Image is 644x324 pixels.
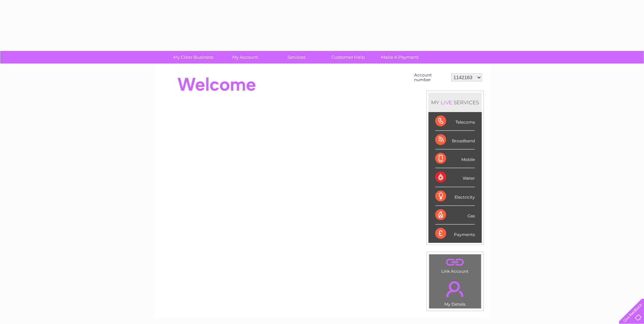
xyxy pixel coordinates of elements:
div: Telecoms [435,112,475,131]
div: Broadband [435,131,475,149]
td: Account number [412,71,449,84]
td: Link Account [429,254,481,275]
div: LIVE [439,99,454,106]
div: Payments [435,224,475,243]
td: My Details [429,275,481,309]
div: MY SERVICES [428,93,482,112]
a: My Account [217,51,273,64]
div: Gas [435,206,475,224]
a: Make A Payment [372,51,428,64]
div: Water [435,168,475,187]
a: . [431,256,479,268]
a: Customer Help [320,51,376,64]
a: . [431,277,479,301]
a: Services [269,51,325,64]
div: Electricity [435,187,475,206]
a: My Clear Business [165,51,221,64]
div: Mobile [435,149,475,168]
